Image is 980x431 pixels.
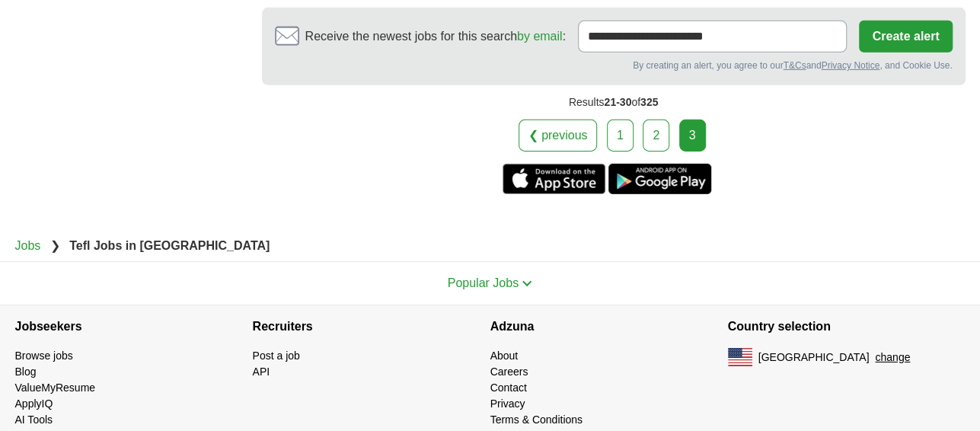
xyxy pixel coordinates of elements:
[490,382,527,394] a: Contact
[783,60,806,71] a: T&Cs
[519,120,598,152] a: ❮ previous
[758,350,870,366] span: [GEOGRAPHIC_DATA]
[679,120,706,152] div: 3
[253,350,300,362] a: Post a job
[15,350,73,362] a: Browse jobs
[640,96,658,108] span: 325
[821,60,879,71] a: Privacy Notice
[69,239,270,252] strong: Tefl Jobs in [GEOGRAPHIC_DATA]
[490,350,519,362] a: About
[490,397,525,410] a: Privacy
[503,164,605,194] a: Get the iPhone app
[517,30,563,43] a: by email
[253,366,270,378] a: API
[15,413,53,426] a: AI Tools
[15,366,37,378] a: Blog
[607,120,634,152] a: 1
[305,27,566,46] span: Receive the newest jobs for this search :
[859,21,952,53] button: Create alert
[275,59,953,72] div: By creating an alert, you agree to our and , and Cookie Use.
[490,366,528,378] a: Careers
[643,120,669,152] a: 2
[262,85,966,120] div: Results of
[728,348,752,366] img: US flag
[728,305,966,348] h4: Country selection
[15,239,41,252] a: Jobs
[50,239,60,252] span: ❯
[15,382,96,394] a: ValueMyResume
[604,96,631,108] span: 21-30
[490,413,583,426] a: Terms & Conditions
[875,350,910,366] button: change
[608,164,711,194] a: Get the Android app
[522,280,532,287] img: toggle icon
[448,276,519,289] span: Popular Jobs
[15,397,53,410] a: ApplyIQ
